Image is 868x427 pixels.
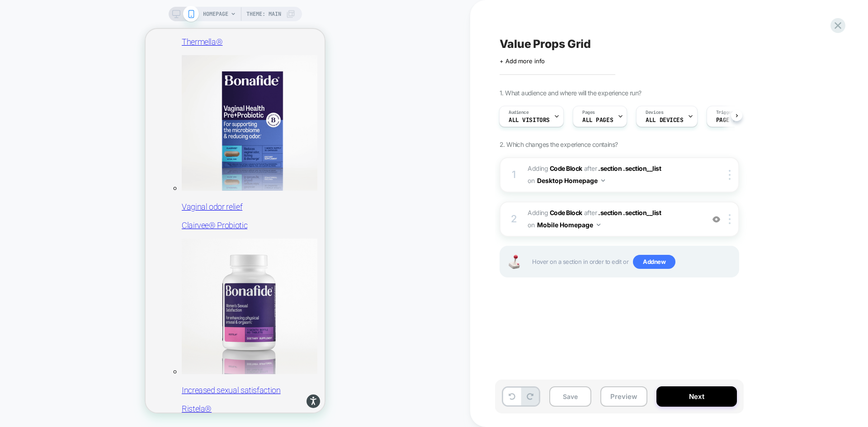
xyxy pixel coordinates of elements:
[601,179,605,182] img: down arrow
[36,26,179,202] a: Clairvee Probiotic Vaginal odor relief Clairvee® Probiotic
[36,375,179,385] p: Ristela®
[729,214,731,224] img: close
[600,386,647,407] button: Preview
[36,173,179,183] p: Vaginal odor relief
[598,164,661,172] span: .section .section__list
[509,166,519,184] div: 1
[246,7,281,21] span: Theme: MAIN
[500,37,591,51] span: Value Props Grid
[509,109,529,116] span: Audience
[716,117,747,123] span: Page Load
[509,210,519,228] div: 2
[584,164,597,172] span: AFTER
[584,209,597,216] span: AFTER
[36,210,179,385] a: Ristela Increased sexual satisfaction Ristela®
[36,210,172,345] img: Ristela
[36,8,179,18] p: Thermella®
[532,255,734,269] span: Hover on a section in order to edit or
[729,170,731,180] img: close
[36,26,172,162] img: Clairvee Probiotic
[500,141,618,148] span: 2. Which changes the experience contains?
[646,109,663,116] span: Devices
[597,224,600,226] img: down arrow
[537,218,600,231] button: Mobile Homepage
[36,356,179,366] p: Increased sexual satisfaction
[550,209,582,216] b: Code Block
[509,117,550,123] span: All Visitors
[582,109,595,116] span: Pages
[528,219,534,230] span: on
[716,109,734,116] span: Trigger
[712,216,720,223] img: crossed eye
[203,7,228,21] span: HOMEPAGE
[528,209,582,216] span: Adding
[537,174,605,187] button: Desktop Homepage
[36,191,179,202] p: Clairvee® Probiotic
[656,386,737,407] button: Next
[582,117,613,123] span: ALL PAGES
[550,164,582,172] b: Code Block
[549,386,591,407] button: Save
[500,89,641,97] span: 1. What audience and where will the experience run?
[633,255,675,269] span: Add new
[528,164,582,172] span: Adding
[500,57,545,65] span: + Add more info
[528,175,534,186] span: on
[505,255,523,269] img: Joystick
[598,209,661,216] span: .section .section__list
[646,117,683,123] span: ALL DEVICES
